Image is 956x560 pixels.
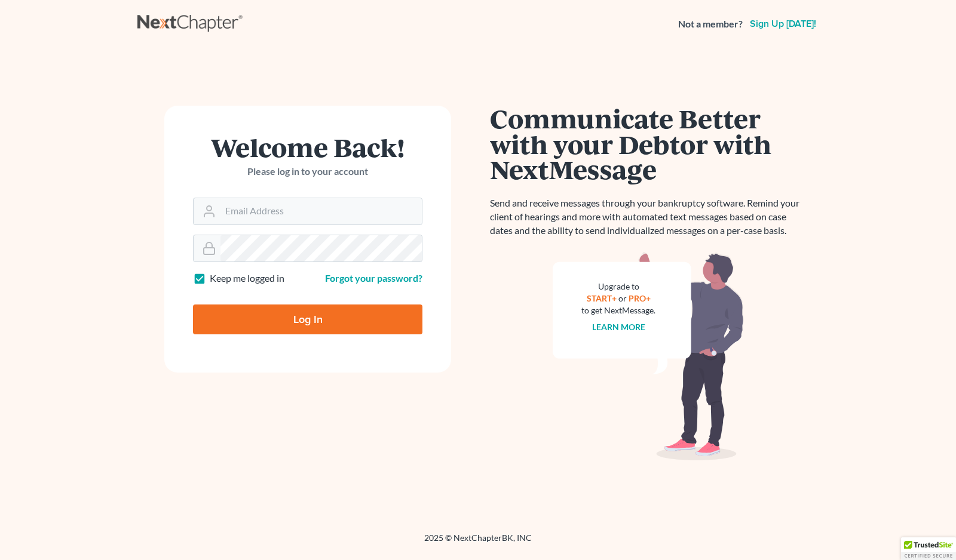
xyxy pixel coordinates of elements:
label: Keep me logged in [210,272,284,285]
p: Send and receive messages through your bankruptcy software. Remind your client of hearings and mo... [490,196,807,238]
div: Upgrade to [581,281,655,293]
a: Sign up [DATE]! [747,19,819,29]
img: nextmessage_bg-59042aed3d76b12b5cd301f8e5b87938c9018125f34e5fa2b7a6b67550977c72.svg [553,252,744,461]
h1: Communicate Better with your Debtor with NextMessage [490,106,807,182]
input: Log In [193,304,422,334]
div: to get NextMessage. [581,304,655,316]
strong: Not a member? [678,17,743,31]
a: PRO+ [629,293,651,303]
a: START+ [587,293,617,303]
span: or [618,293,627,303]
input: Email Address [220,198,422,224]
a: Learn more [592,322,645,332]
p: Please log in to your account [193,165,422,179]
h1: Welcome Back! [193,134,422,160]
a: Forgot your password? [325,272,422,284]
div: 2025 © NextChapterBK, INC [137,532,819,553]
div: TrustedSite Certified [901,537,956,560]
